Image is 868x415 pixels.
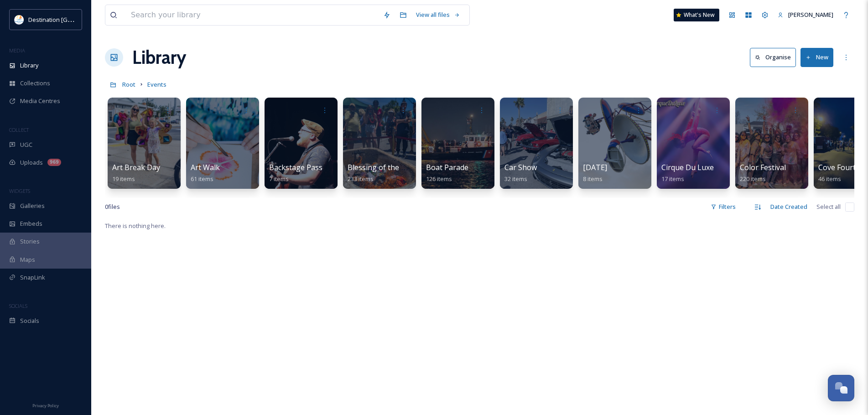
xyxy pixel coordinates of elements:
[9,126,29,133] span: COLLECT
[28,15,119,24] span: Destination [GEOGRAPHIC_DATA]
[706,198,740,216] div: Filters
[191,175,213,183] span: 61 items
[20,61,38,70] span: Library
[504,175,527,183] span: 32 items
[20,273,45,282] span: SnapLink
[426,163,468,183] a: Boat Parade126 items
[20,255,35,264] span: Maps
[269,175,289,183] span: 7 items
[740,175,766,183] span: 220 items
[828,375,854,401] button: Open Chat
[20,97,60,105] span: Media Centres
[661,162,714,172] span: Cirque Du Luxe
[818,175,841,183] span: 46 items
[32,399,59,410] a: Privacy Policy
[788,10,833,19] span: [PERSON_NAME]
[126,5,379,25] input: Search your library
[9,47,25,54] span: MEDIA
[105,222,166,230] span: There is nothing here.
[20,219,42,228] span: Embeds
[348,162,417,172] span: Blessing of the Fleet
[583,162,607,172] span: [DATE]
[9,302,27,309] span: SOCIALS
[20,79,50,88] span: Collections
[504,163,537,183] a: Car Show32 items
[122,80,135,88] span: Root
[661,175,684,183] span: 17 items
[147,80,166,88] span: Events
[9,187,30,194] span: WIDGETS
[816,202,841,211] span: Select all
[750,48,796,67] button: Organise
[348,175,374,183] span: 233 items
[674,9,719,21] a: What's New
[20,237,40,246] span: Stories
[269,163,322,183] a: Backstage Pass7 items
[47,159,61,166] div: 969
[32,403,59,409] span: Privacy Policy
[426,162,468,172] span: Boat Parade
[766,198,812,216] div: Date Created
[661,163,714,183] a: Cirque Du Luxe17 items
[583,163,607,183] a: [DATE]8 items
[112,175,135,183] span: 19 items
[147,79,166,90] a: Events
[20,316,39,325] span: Socials
[132,44,186,71] a: Library
[800,48,833,67] button: New
[348,163,417,183] a: Blessing of the Fleet233 items
[20,140,32,149] span: UGC
[740,162,786,172] span: Color Festival
[191,163,220,183] a: Art Walk61 items
[191,162,220,172] span: Art Walk
[583,175,603,183] span: 8 items
[411,6,465,24] a: View all files
[105,202,120,211] span: 0 file s
[740,163,786,183] a: Color Festival220 items
[269,162,322,172] span: Backstage Pass
[20,202,45,210] span: Galleries
[112,162,160,172] span: Art Break Day
[426,175,452,183] span: 126 items
[122,79,135,90] a: Root
[20,158,43,167] span: Uploads
[15,15,24,24] img: download.png
[773,6,838,24] a: [PERSON_NAME]
[750,48,800,67] a: Organise
[504,162,537,172] span: Car Show
[112,163,160,183] a: Art Break Day19 items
